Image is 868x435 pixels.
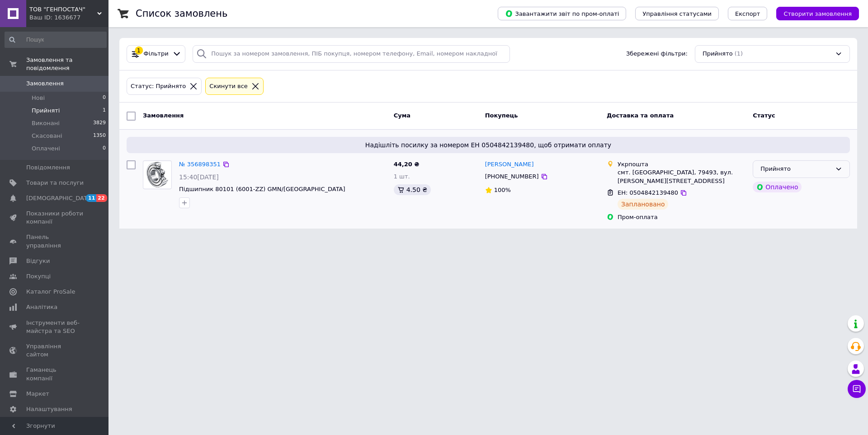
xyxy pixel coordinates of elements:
span: 1 [103,107,106,115]
span: 0 [103,94,106,102]
span: Збережені фільтри: [626,50,688,58]
a: Підшипник 80101 (6001-ZZ) GMN/[GEOGRAPHIC_DATA] [179,186,345,192]
span: 3829 [93,119,106,127]
span: Експорт [735,10,760,17]
span: Замовлення [26,80,64,88]
span: Аналітика [26,303,57,311]
span: 44,20 ₴ [394,161,420,168]
span: Відгуки [26,257,50,265]
span: Налаштування [26,405,72,413]
span: Надішліть посилку за номером ЕН 0504842139480, щоб отримати оплату [130,140,846,150]
span: (1) [735,50,743,57]
span: ЕН: 0504842139480 [618,189,678,196]
span: Доставка та оплата [607,112,674,119]
button: Експорт [728,7,768,20]
div: Укрпошта [618,160,745,168]
button: Створити замовлення [776,7,859,20]
span: Покупець [485,112,518,119]
div: Cкинути все [208,82,250,91]
span: Нові [32,94,45,102]
span: 1 шт. [394,173,410,180]
div: Ваш ID: 1636677 [29,14,108,22]
span: Статус [753,112,775,119]
h1: Список замовлень [136,8,227,19]
span: Прийнято [703,50,733,58]
a: № 356898351 [179,161,221,168]
span: 15:40[DATE] [179,173,219,181]
span: Панель управління [26,233,84,249]
span: Скасовані [32,132,62,140]
button: Чат з покупцем [848,380,866,398]
div: Статус: Прийнято [129,82,188,91]
img: Фото товару [143,162,171,188]
span: ТОВ "ГЕНПОСТАЧ" [29,5,97,14]
span: Маркет [26,390,49,398]
span: Покупці [26,272,51,281]
button: Управління статусами [635,7,719,20]
div: Оплачено [753,182,802,192]
span: Інструменти веб-майстра та SEO [26,319,84,335]
span: 1350 [93,132,106,140]
span: Повідомлення [26,164,70,172]
span: Товари та послуги [26,179,84,187]
a: Фото товару [143,160,172,189]
div: Прийнято [760,164,831,174]
div: 1 [135,47,143,55]
span: Створити замовлення [783,10,852,17]
span: Cума [394,112,410,119]
span: 100% [494,187,511,193]
span: Управління статусами [642,10,712,17]
span: [DEMOGRAPHIC_DATA] [26,194,93,202]
span: Управління сайтом [26,342,84,359]
span: Прийняті [32,107,60,115]
span: Оплачені [32,145,60,153]
span: Каталог ProSale [26,288,75,296]
span: 11 [86,194,96,202]
button: Завантажити звіт по пром-оплаті [498,7,626,20]
span: Фільтри [144,50,169,58]
span: Виконані [32,119,60,127]
span: Завантажити звіт по пром-оплаті [505,9,619,18]
input: Пошук [5,32,107,48]
a: [PERSON_NAME] [485,160,534,169]
div: 4.50 ₴ [394,184,431,195]
div: смт. [GEOGRAPHIC_DATA], 79493, вул. [PERSON_NAME][STREET_ADDRESS] [618,168,745,185]
span: Замовлення [143,112,184,119]
div: Заплановано [618,199,669,210]
a: Створити замовлення [767,10,859,17]
span: Показники роботи компанії [26,210,84,226]
input: Пошук за номером замовлення, ПІБ покупця, номером телефону, Email, номером накладної [193,45,510,63]
div: Пром-оплата [618,213,745,221]
span: Гаманець компанії [26,366,84,382]
div: [PHONE_NUMBER] [483,171,541,182]
span: 22 [96,194,107,202]
span: Замовлення та повідомлення [26,56,108,72]
span: 0 [103,145,106,153]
